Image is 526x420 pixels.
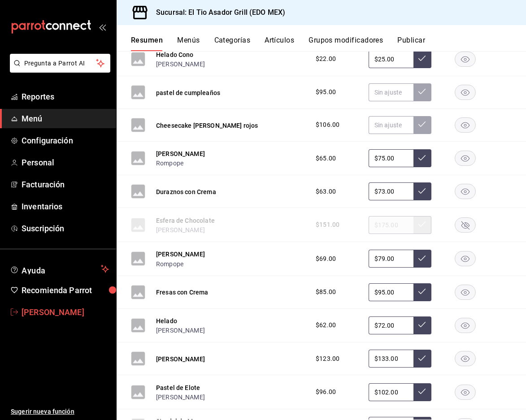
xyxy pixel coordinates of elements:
[131,36,163,51] button: Resumen
[24,59,96,68] span: Pregunta a Parrot AI
[99,23,106,30] button: open_drawer_menu
[156,250,205,259] button: [PERSON_NAME]
[177,36,200,51] button: Menús
[369,116,413,134] input: Sin ajuste
[22,264,97,274] span: Ayuda
[10,54,110,73] button: Pregunta a Parrot AI
[316,120,339,130] span: $106.00
[11,407,109,416] span: Sugerir nueva función
[369,350,413,368] input: Sin ajuste
[22,200,109,212] span: Inventarios
[156,260,183,268] button: Rompope
[156,326,205,335] button: [PERSON_NAME]
[22,284,109,296] span: Recomienda Parrot
[316,254,336,264] span: $69.00
[316,354,339,364] span: $123.00
[369,149,413,167] input: Sin ajuste
[156,383,200,392] button: Pastel de Elote
[156,393,205,402] button: [PERSON_NAME]
[156,187,216,196] button: Duraznos con Crema
[149,7,285,18] h3: Sucursal: El Tio Asador Grill (EDO MEX)
[265,36,294,51] button: Artículos
[316,287,336,297] span: $85.00
[309,36,383,51] button: Grupos modificadores
[22,222,109,234] span: Suscripción
[369,383,413,401] input: Sin ajuste
[369,283,413,301] input: Sin ajuste
[6,65,110,74] a: Pregunta a Parrot AI
[22,156,109,169] span: Personal
[316,320,336,330] span: $62.00
[22,113,109,125] span: Menú
[316,54,336,64] span: $22.00
[22,91,109,103] span: Reportes
[22,134,109,147] span: Configuración
[316,187,336,196] span: $63.00
[156,316,177,325] button: Helado
[22,306,109,318] span: [PERSON_NAME]
[369,250,413,268] input: Sin ajuste
[316,387,336,397] span: $96.00
[156,149,205,158] button: [PERSON_NAME]
[369,50,413,68] input: Sin ajuste
[397,36,425,51] button: Publicar
[131,36,526,51] div: navigation tabs
[369,182,413,200] input: Sin ajuste
[369,83,413,101] input: Sin ajuste
[156,60,205,69] button: [PERSON_NAME]
[214,36,251,51] button: Categorías
[156,121,258,130] button: Cheesecake [PERSON_NAME] rojos
[316,87,336,97] span: $95.00
[156,159,183,168] button: Rompope
[156,50,194,59] button: Helado Cono
[369,316,413,334] input: Sin ajuste
[156,88,220,97] button: pastel de cumpleaños
[156,355,205,364] button: [PERSON_NAME]
[22,178,109,191] span: Facturación
[156,288,208,297] button: Fresas con Crema
[316,154,336,163] span: $65.00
